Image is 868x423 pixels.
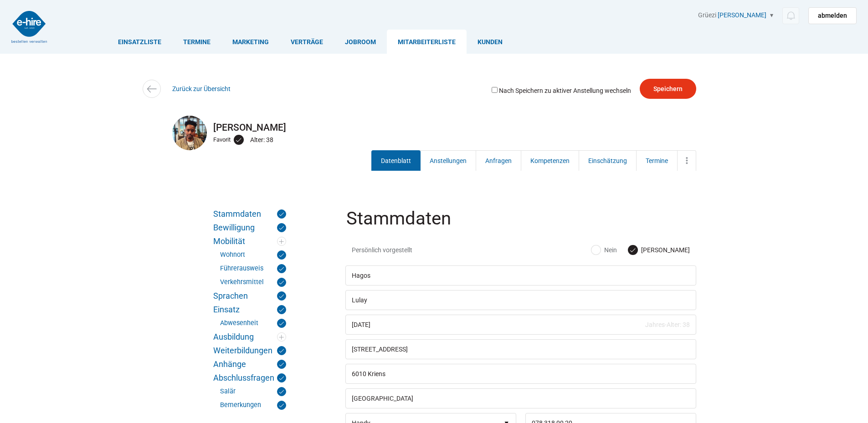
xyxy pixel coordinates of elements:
a: Zurück zur Übersicht [172,85,231,92]
a: Jobroom [334,30,387,54]
img: Z [172,116,207,150]
div: Grüezi [698,11,857,24]
input: Strasse / CO. Adresse [345,339,696,359]
a: Einsatzliste [107,30,172,54]
a: Führerausweis [220,264,286,273]
span: Persönlich vorgestellt [352,245,463,255]
img: icon-arrow-left.svg [145,82,158,96]
a: Bewilligung [213,223,286,232]
a: Weiterbildungen [213,346,286,355]
a: Verträge [280,30,334,54]
h2: [PERSON_NAME] [172,122,696,133]
a: Stammdaten [213,209,286,219]
input: Vorname [345,265,696,285]
a: Termine [636,150,678,171]
a: Sprachen [213,291,286,301]
a: Anhänge [213,360,286,369]
a: Ausbildung [213,332,286,341]
a: Bemerkungen [220,401,286,410]
input: Nachname [345,290,696,310]
a: Anfragen [476,150,521,171]
input: PLZ/Ort [345,364,696,384]
a: Datenblatt [371,150,421,171]
a: [PERSON_NAME] [718,11,766,19]
a: Marketing [221,30,280,54]
a: Mobilität [213,237,286,246]
div: Alter: 38 [250,134,276,146]
a: Einsatz [213,305,286,314]
a: Termine [172,30,221,54]
input: Land [345,388,696,408]
a: Abschlussfragen [213,373,286,382]
a: Abwesenheit [220,319,286,328]
label: Nein [591,245,617,255]
a: abmelden [808,7,857,24]
label: [PERSON_NAME] [628,245,690,255]
a: Verkehrsmittel [220,278,286,287]
img: icon-notification.svg [785,10,796,21]
a: Mitarbeiterliste [387,30,467,54]
label: Nach Speichern zu aktiver Anstellung wechseln [490,86,631,94]
input: Geburtsdatum [345,315,696,335]
a: Kompetenzen [521,150,579,171]
a: Wohnort [220,250,286,260]
input: Speichern [640,79,696,99]
a: Einschätzung [579,150,637,171]
a: Kunden [467,30,514,54]
img: logo2.png [11,11,47,43]
legend: Stammdaten [345,209,698,239]
a: Anstellungen [420,150,476,171]
input: Nach Speichern zu aktiver Anstellung wechseln [492,87,498,93]
a: Salär [220,387,286,396]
